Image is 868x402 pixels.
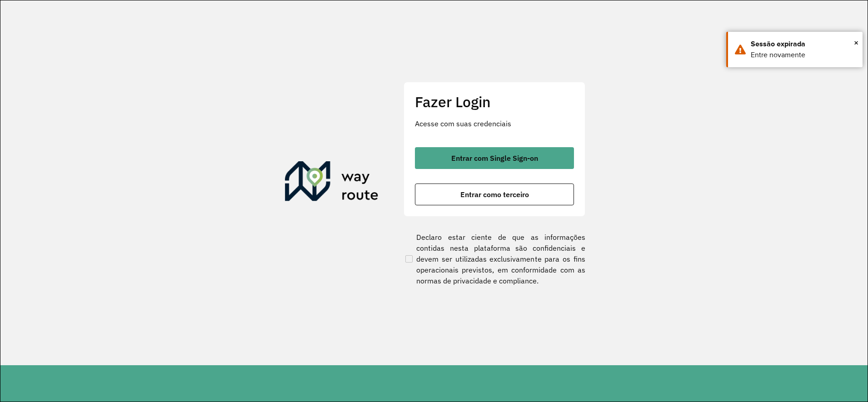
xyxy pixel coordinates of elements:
[404,232,585,286] label: Declaro estar ciente de que as informações contidas nesta plataforma são confidenciais e devem se...
[460,191,529,198] span: Entrar como terceiro
[415,184,574,205] button: button
[451,154,538,162] span: Entrar com Single Sign-on
[751,50,856,60] div: Entre novamente
[415,93,574,110] h2: Fazer Login
[415,118,574,129] p: Acesse com suas credenciais
[751,39,856,50] div: Sessão expirada
[415,147,574,169] button: button
[854,36,858,50] button: Close
[285,161,379,205] img: Roteirizador AmbevTech
[854,36,858,50] span: ×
